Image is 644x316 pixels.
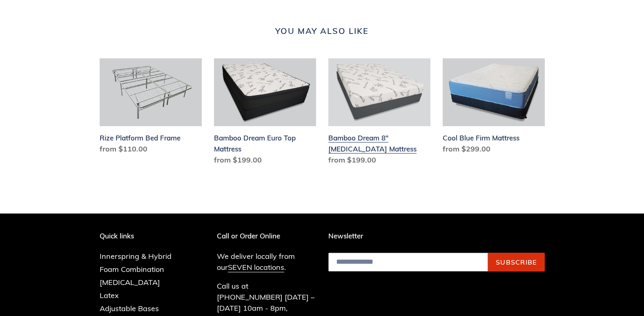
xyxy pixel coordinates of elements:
a: Foam Combination [100,265,164,274]
a: Adjustable Bases [100,304,159,313]
p: Newsletter [328,232,545,240]
a: [MEDICAL_DATA] [100,278,160,287]
a: Latex [100,291,119,300]
p: We deliver locally from our . [217,251,316,273]
p: Call or Order Online [217,232,316,240]
a: Bamboo Dream Euro Top Mattress [214,58,316,169]
h2: You may also like [100,26,545,36]
a: Cool Blue Firm Mattress [443,58,545,158]
a: Bamboo Dream 8" Memory Foam Mattress [328,58,430,169]
span: Subscribe [496,258,537,266]
button: Subscribe [488,253,545,271]
input: Email address [328,253,488,271]
a: Rize Platform Bed Frame [100,58,202,158]
a: Innerspring & Hybrid [100,251,172,261]
a: SEVEN locations [228,263,284,272]
p: Quick links [100,232,184,240]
